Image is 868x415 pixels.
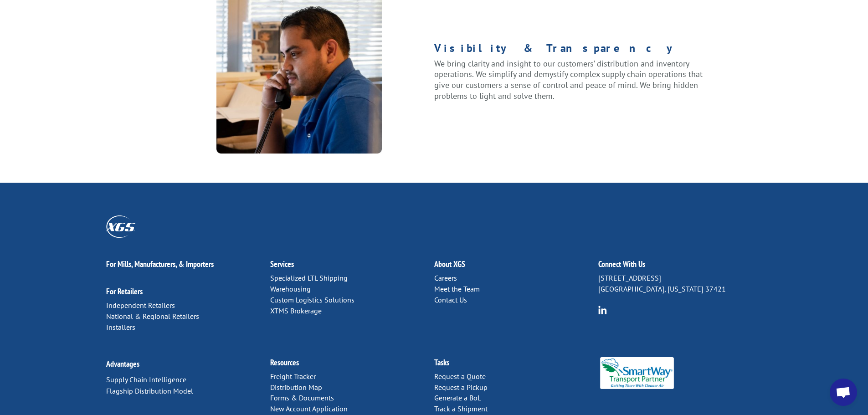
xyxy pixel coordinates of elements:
[598,260,762,273] h2: Connect With Us
[270,372,316,381] a: Freight Tracker
[106,323,135,332] a: Installers
[598,273,762,295] p: [STREET_ADDRESS] [GEOGRAPHIC_DATA], [US_STATE] 37421
[434,372,486,381] a: Request a Quote
[434,259,465,269] a: About XGS
[270,259,294,269] a: Services
[270,383,322,392] a: Distribution Map
[434,284,480,293] a: Meet the Team
[270,357,299,368] a: Resources
[830,379,857,406] a: Open chat
[270,393,334,402] a: Forms & Documents
[270,284,311,293] a: Warehousing
[598,357,676,389] img: Smartway_Logo
[106,215,135,238] img: XGS_Logos_ALL_2024_All_White
[434,43,704,58] h1: Visibility & Transparency
[270,295,354,304] a: Custom Logistics Solutions
[270,306,322,315] a: XTMS Brokerage
[270,404,348,413] a: New Account Application
[598,306,607,314] img: group-6
[434,359,598,371] h2: Tasks
[434,404,488,413] a: Track a Shipment
[106,301,175,310] a: Independent Retailers
[106,359,139,369] a: Advantages
[434,295,467,304] a: Contact Us
[434,393,481,402] a: Generate a BoL
[434,273,457,282] a: Careers
[106,386,193,395] a: Flagship Distribution Model
[434,383,488,392] a: Request a Pickup
[106,375,186,384] a: Supply Chain Intelligence
[270,273,348,282] a: Specialized LTL Shipping
[106,286,143,297] a: For Retailers
[106,259,214,269] a: For Mills, Manufacturers, & Importers
[434,58,704,102] p: We bring clarity and insight to our customers’ distribution and inventory operations. We simplify...
[106,312,199,321] a: National & Regional Retailers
